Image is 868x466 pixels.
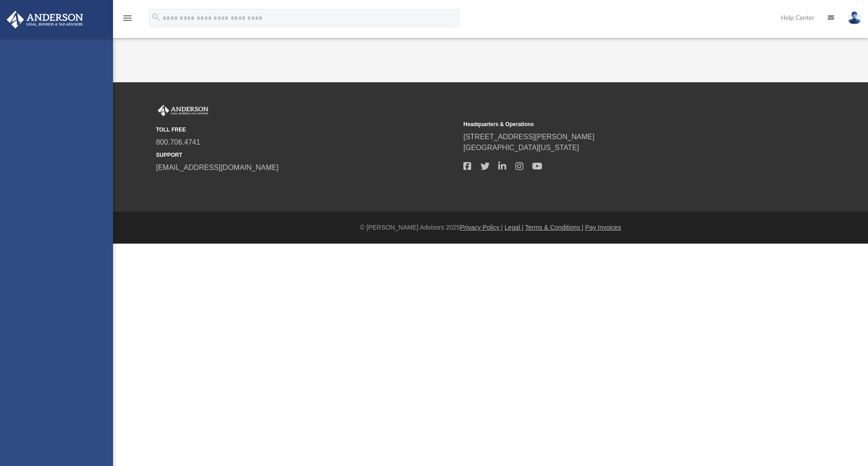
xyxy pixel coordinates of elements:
img: Anderson Advisors Platinum Portal [156,105,210,117]
small: SUPPORT [156,151,457,159]
a: Privacy Policy | [460,224,503,231]
small: TOLL FREE [156,126,457,134]
small: Headquarters & Operations [463,120,764,128]
img: User Pic [848,11,861,24]
div: © [PERSON_NAME] Advisors 2025 [113,223,868,232]
a: [GEOGRAPHIC_DATA][US_STATE] [463,144,579,151]
i: menu [122,13,133,24]
img: Anderson Advisors Platinum Portal [4,11,86,28]
a: [STREET_ADDRESS][PERSON_NAME] [463,133,594,141]
a: Terms & Conditions | [525,224,584,231]
a: Pay Invoices [585,224,621,231]
a: menu [122,17,133,24]
a: Legal | [505,224,524,231]
a: [EMAIL_ADDRESS][DOMAIN_NAME] [156,164,278,171]
a: 800.706.4741 [156,138,200,146]
i: search [151,12,161,22]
